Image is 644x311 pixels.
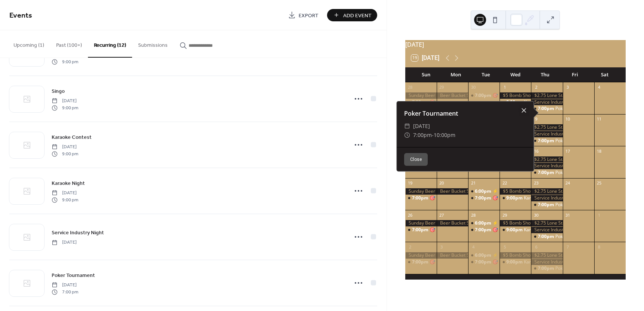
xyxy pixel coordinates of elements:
[492,227,552,233] div: 🎯 [DATE] Dart Tournament!
[52,282,78,289] span: [DATE]
[500,92,531,99] div: $5 Bomb Shots
[500,227,531,233] div: Karaoke Night
[413,131,432,140] span: 7:00pm
[412,99,430,106] span: 7:00pm
[405,259,437,265] div: 🎯 Tuesday Dart Tournament!
[530,67,560,82] div: Thu
[411,67,441,82] div: Sun
[52,190,78,196] span: [DATE]
[434,131,455,140] span: 10:00pm
[555,106,594,112] div: Poker Tournament
[500,252,531,259] div: $5 Bomb Shots
[475,252,492,259] span: 6:00pm
[565,116,571,122] div: 10
[531,252,562,259] div: $2.75 Lone Star
[531,163,562,169] div: Service Industry Night
[565,212,571,218] div: 31
[52,229,104,237] span: Service Industry Night
[531,259,562,265] div: Service Industry Night
[475,92,492,99] span: 7:00pm
[437,220,468,226] div: Beer Bucket Specials
[412,227,430,233] span: 7:00pm
[409,53,442,63] button: 19[DATE]
[506,259,524,265] span: 9:00pm
[52,196,78,203] span: 9:00 pm
[412,195,430,201] span: 7:00pm
[502,85,507,90] div: 1
[408,212,413,218] div: 26
[500,220,531,226] div: $5 Bomb Shots
[439,244,445,250] div: 3
[538,265,555,272] span: 7:00pm
[343,12,372,19] span: Add Event
[408,244,413,250] div: 2
[502,244,507,250] div: 5
[468,92,500,99] div: 🎯 Tuesday Dart Tournament!
[555,234,594,240] div: Poker Tournament
[531,188,562,195] div: $2.75 Lone Star
[524,259,553,265] div: Karaoke Night
[7,30,50,57] button: Upcoming (1)
[565,180,571,186] div: 24
[502,180,507,186] div: 22
[596,244,602,250] div: 8
[52,104,78,111] span: 9:00 pm
[538,106,555,112] span: 7:00pm
[430,195,489,201] div: 🎯 [DATE] Dart Tournament!
[9,8,32,23] span: Events
[475,188,492,195] span: 6:00pm
[468,195,500,201] div: 🎯 Tuesday Dart Tournament!
[555,138,594,144] div: Poker Tournament
[432,131,434,140] span: -
[283,9,324,21] a: Export
[52,228,104,237] a: Service Industry Night
[468,227,500,233] div: 🎯 Tuesday Dart Tournament!
[52,87,65,95] a: Singo
[52,271,95,280] a: Poker Tournament
[327,9,377,21] button: Add Event
[475,259,492,265] span: 7:00pm
[500,195,531,201] div: Karaoke Night
[470,244,476,250] div: 4
[538,138,555,144] span: 7:00pm
[52,180,85,187] span: Karaoke Night
[52,144,78,150] span: [DATE]
[538,170,555,176] span: 7:00pm
[565,244,571,250] div: 7
[299,12,318,19] span: Export
[500,259,531,265] div: Karaoke Night
[492,220,546,226] div: ⚡ Power Hour Tuesdays!
[412,259,430,265] span: 7:00pm
[468,259,500,265] div: 🎯 Tuesday Dart Tournament!
[531,106,562,112] div: Poker Tournament
[52,239,77,246] span: [DATE]
[531,131,562,137] div: Service Industry Night
[405,227,437,233] div: 🎯 Tuesday Dart Tournament!
[437,92,468,99] div: Beer Bucket Specials
[524,99,553,106] div: Karaoke Night
[52,179,85,187] a: Karaoke Night
[470,180,476,186] div: 21
[502,212,507,218] div: 29
[430,99,489,106] div: 🎯 [DATE] Dart Tournament!
[468,220,500,226] div: ⚡ Power Hour Tuesdays!
[475,195,492,201] span: 7:00pm
[404,131,410,140] div: ​
[506,195,524,201] span: 9:00pm
[132,30,174,57] button: Submissions
[405,99,437,106] div: 🎯 Tuesday Dart Tournament!
[560,67,590,82] div: Fri
[441,67,471,82] div: Mon
[500,67,530,82] div: Wed
[52,88,65,95] span: Singo
[88,30,132,58] button: Recurring (12)
[524,227,553,233] div: Karaoke Night
[50,30,88,57] button: Past (100+)
[531,202,562,208] div: Poker Tournament
[531,156,562,163] div: $2.75 Lone Star
[492,259,552,265] div: 🎯 [DATE] Dart Tournament!
[555,202,594,208] div: Poker Tournament
[531,170,562,176] div: Poker Tournament
[408,180,413,186] div: 19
